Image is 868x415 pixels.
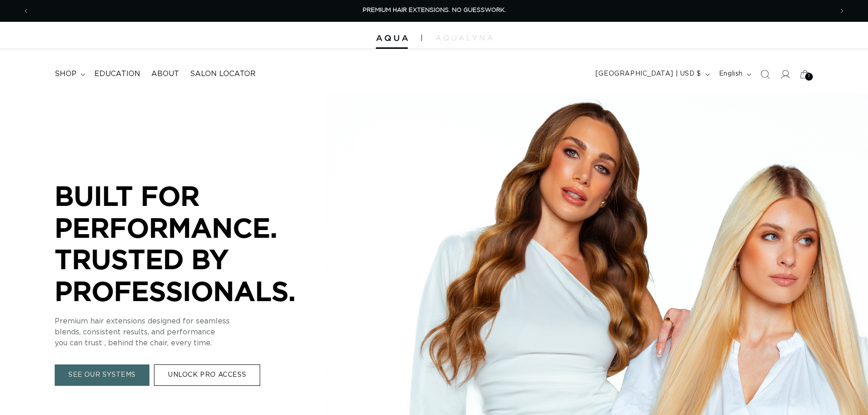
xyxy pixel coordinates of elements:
[55,365,149,386] a: SEE OUR SYSTEMS
[151,69,179,79] span: About
[55,338,328,349] p: you can trust , behind the chair, every time.
[89,64,146,84] a: Education
[714,66,755,83] button: English
[49,64,89,84] summary: shop
[16,2,36,20] button: Previous announcement
[154,365,260,386] a: UNLOCK PRO ACCESS
[55,69,77,79] span: shop
[832,2,852,20] button: Next announcement
[596,69,701,79] span: [GEOGRAPHIC_DATA] | USD $
[55,180,328,307] p: BUILT FOR PERFORMANCE. TRUSTED BY PROFESSIONALS.
[94,69,140,79] span: Education
[363,7,506,13] span: PREMIUM HAIR EXTENSIONS. NO GUESSWORK.
[376,35,408,41] img: Aqua Hair Extensions
[436,35,493,41] img: aqualyna.com
[719,69,743,79] span: English
[755,64,775,84] summary: Search
[55,316,328,327] p: Premium hair extensions designed for seamless
[55,327,328,338] p: blends, consistent results, and performance
[590,66,714,83] button: [GEOGRAPHIC_DATA] | USD $
[146,64,185,84] a: About
[185,64,261,84] a: Salon Locator
[190,69,256,79] span: Salon Locator
[808,73,810,81] span: 1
